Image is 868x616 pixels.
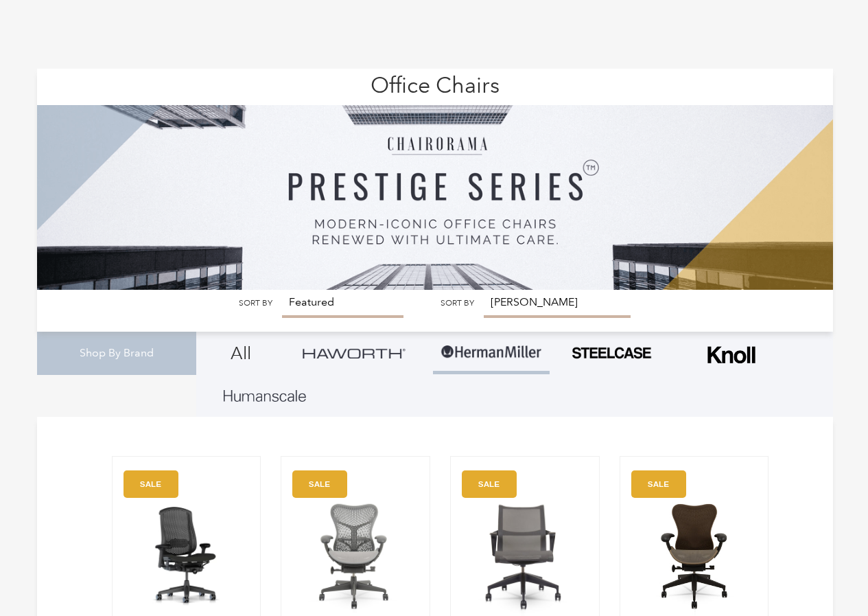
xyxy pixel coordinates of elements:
text: SALE [140,479,161,488]
text: SALE [309,479,330,488]
h1: Office Chairs [51,69,820,98]
text: SALE [478,479,500,488]
img: Group-1.png [440,332,543,373]
label: Sort by [239,298,272,308]
label: Sort by [441,298,474,308]
div: Shop By Brand [37,332,196,375]
img: PHOTO-2024-07-09-00-53-10-removebg-preview.png [570,345,653,361]
a: All [207,332,275,374]
img: Office Chairs [37,69,834,290]
img: Layer_1_1.png [224,390,306,402]
text: SALE [647,479,668,488]
img: Frame_4.png [704,337,759,372]
img: Group_4be16a4b-c81a-4a6e-a540-764d0a8faf6e.png [303,348,406,358]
